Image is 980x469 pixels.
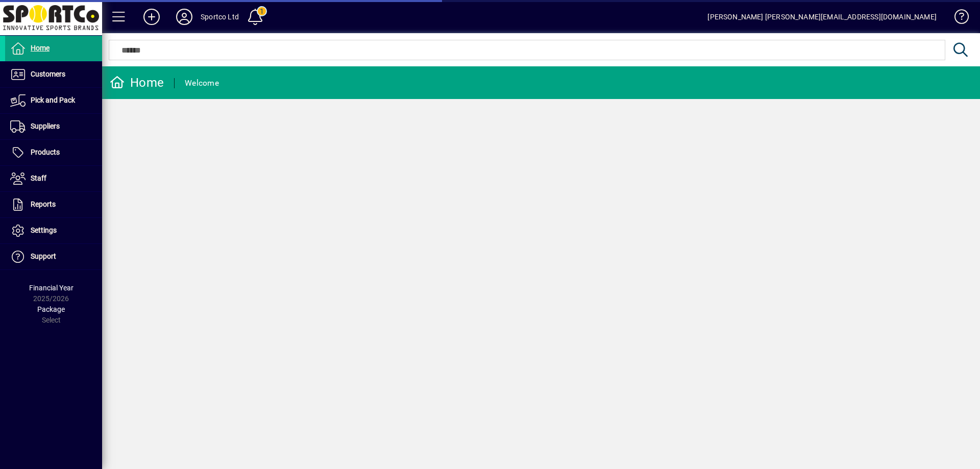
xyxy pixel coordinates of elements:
[5,62,102,87] a: Customers
[31,200,56,208] span: Reports
[707,9,937,25] div: [PERSON_NAME] [PERSON_NAME][EMAIL_ADDRESS][DOMAIN_NAME]
[31,174,46,182] span: Staff
[5,166,102,191] a: Staff
[31,70,65,78] span: Customers
[5,140,102,165] a: Products
[135,8,168,26] button: Add
[31,148,60,156] span: Products
[5,218,102,243] a: Settings
[31,122,60,130] span: Suppliers
[5,244,102,269] a: Support
[5,192,102,217] a: Reports
[31,44,50,52] span: Home
[185,75,219,91] div: Welcome
[201,9,239,25] div: Sportco Ltd
[947,2,967,35] a: Knowledge Base
[110,75,164,91] div: Home
[31,96,75,104] span: Pick and Pack
[168,8,201,26] button: Profile
[5,88,102,113] a: Pick and Pack
[5,114,102,139] a: Suppliers
[31,252,56,260] span: Support
[29,284,73,292] span: Financial Year
[31,226,57,234] span: Settings
[37,305,65,313] span: Package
